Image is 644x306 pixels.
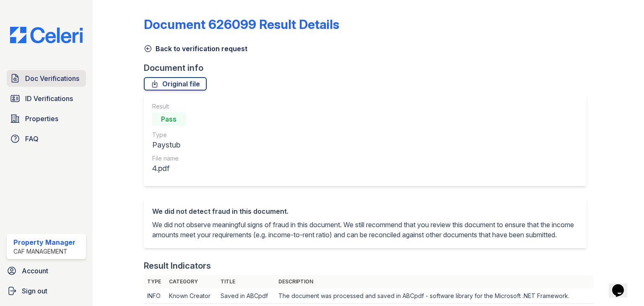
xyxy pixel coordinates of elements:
[609,272,636,298] iframe: chat widget
[7,130,86,147] a: FAQ
[144,260,211,272] div: Result Indicators
[13,237,75,247] div: Property Manager
[25,114,58,124] span: Properties
[144,44,247,54] a: Back to verification request
[7,90,86,107] a: ID Verifications
[3,27,89,43] img: CE_Logo_Blue-a8612792a0a2168367f1c8372b55b34899dd931a85d93a1a3d3e32e68fde9ad4.png
[144,17,339,32] a: Document 626099 Result Details
[22,266,48,276] span: Account
[152,131,186,139] div: Type
[275,275,593,288] th: Description
[13,247,75,256] div: CAF Management
[152,102,186,111] div: Result
[152,206,578,216] div: We did not detect fraud in this document.
[22,286,47,296] span: Sign out
[217,288,275,304] td: Saved in ABCpdf
[152,163,186,174] div: 4.pdf
[144,275,166,288] th: Type
[166,288,217,304] td: Known Creator
[152,220,578,240] p: We did not observe meaningful signs of fraud in this document. We still recommend that you review...
[152,112,186,126] div: Pass
[152,154,186,163] div: File name
[7,70,86,87] a: Doc Verifications
[3,262,89,279] a: Account
[25,73,79,83] span: Doc Verifications
[275,288,593,304] td: The document was processed and saved in ABCpdf - software library for the Microsoft .NET Framework.
[25,134,39,144] span: FAQ
[152,139,186,151] div: Paystub
[144,62,593,74] div: Document info
[144,288,166,304] td: INFO
[3,283,89,299] a: Sign out
[166,275,217,288] th: Category
[25,93,73,104] span: ID Verifications
[7,110,86,127] a: Properties
[217,275,275,288] th: Title
[144,77,207,91] a: Original file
